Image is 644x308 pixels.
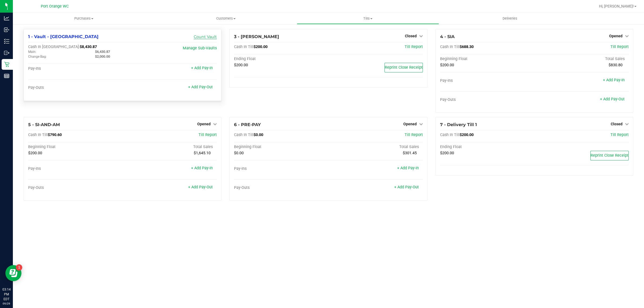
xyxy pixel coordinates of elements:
[590,151,629,160] button: Reprint Close Receipt
[234,151,244,155] span: $0.00
[28,45,80,49] span: Cash In [GEOGRAPHIC_DATA]:
[4,50,9,56] inline-svg: Outbound
[28,133,48,137] span: Cash In Till
[403,122,417,126] span: Opened
[440,45,460,49] span: Cash In Till
[460,45,474,49] span: $688.30
[4,16,9,21] inline-svg: Analytics
[611,122,623,126] span: Closed
[599,4,634,8] span: Hi, [PERSON_NAME]!
[534,57,629,61] div: Total Sales
[440,34,455,39] span: 4 - SIA
[234,57,328,61] div: Ending Float
[440,78,535,83] div: Pay-Ins
[4,62,9,67] inline-svg: Retail
[397,166,419,170] a: + Add Pay-In
[194,34,217,39] a: Count Vault
[603,78,625,82] a: + Add Pay-In
[234,145,328,149] div: Beginning Float
[2,287,10,302] p: 03:14 PM EDT
[4,73,9,79] inline-svg: Reports
[4,27,9,32] inline-svg: Inbound
[405,34,417,38] span: Closed
[234,166,328,171] div: Pay-Ins
[13,16,155,21] span: Purchases
[80,45,97,49] span: $8,430.87
[297,13,439,24] a: Tills
[254,133,263,137] span: $0.00
[199,133,217,137] a: Till Report
[440,145,535,149] div: Ending Float
[4,39,9,44] inline-svg: Inventory
[297,16,438,21] span: Tills
[183,46,217,50] a: Manage Sub-Vaults
[234,34,279,39] span: 3 - [PERSON_NAME]
[440,151,454,155] span: $200.00
[439,13,581,24] a: Deliveries
[440,57,535,61] div: Beginning Float
[28,166,123,171] div: Pay-Ins
[385,65,423,70] span: Reprint Close Receipt
[194,151,211,155] span: $1,645.10
[191,166,213,170] a: + Add Pay-In
[440,63,454,67] span: $200.00
[28,145,123,149] div: Beginning Float
[188,185,213,189] a: + Add Pay-Out
[234,63,248,67] span: $200.00
[385,63,423,72] button: Reprint Close Receipt
[28,66,123,71] div: Pay-Ins
[16,264,22,271] iframe: Resource center unread badge
[13,13,155,24] a: Purchases
[440,133,460,137] span: Cash In Till
[48,133,62,137] span: $790.60
[495,16,525,21] span: Deliveries
[600,97,625,101] a: + Add Pay-Out
[609,34,623,38] span: Opened
[234,185,328,190] div: Pay-Outs
[188,85,213,89] a: + Add Pay-Out
[609,63,623,67] span: $830.80
[394,185,419,189] a: + Add Pay-Out
[405,133,423,137] a: Till Report
[41,4,69,9] span: Port Orange WC
[403,151,417,155] span: $301.45
[28,34,98,39] span: 1 - Vault - [GEOGRAPHIC_DATA]
[28,85,123,90] div: Pay-Outs
[460,133,474,137] span: $200.00
[440,97,535,102] div: Pay-Outs
[328,145,423,149] div: Total Sales
[2,302,10,306] p: 09/29
[254,45,268,49] span: $200.00
[610,45,629,49] a: Till Report
[405,45,423,49] a: Till Report
[234,133,254,137] span: Cash In Till
[191,66,213,70] a: + Add Pay-In
[155,13,297,24] a: Customers
[610,133,629,137] a: Till Report
[197,122,211,126] span: Opened
[28,151,42,155] span: $200.00
[234,122,261,127] span: 6 - PRE-PAY
[440,122,477,127] span: 7 - Delivery Till 1
[28,55,47,58] span: Change Bag:
[95,54,110,58] span: $2,000.00
[155,16,297,21] span: Customers
[123,145,217,149] div: Total Sales
[234,45,254,49] span: Cash In Till
[5,265,21,281] iframe: Resource center
[28,50,36,54] span: Main:
[28,185,123,190] div: Pay-Outs
[95,50,110,54] span: $6,430.87
[591,153,628,158] span: Reprint Close Receipt
[28,122,60,127] span: 5 - SI-AND-AM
